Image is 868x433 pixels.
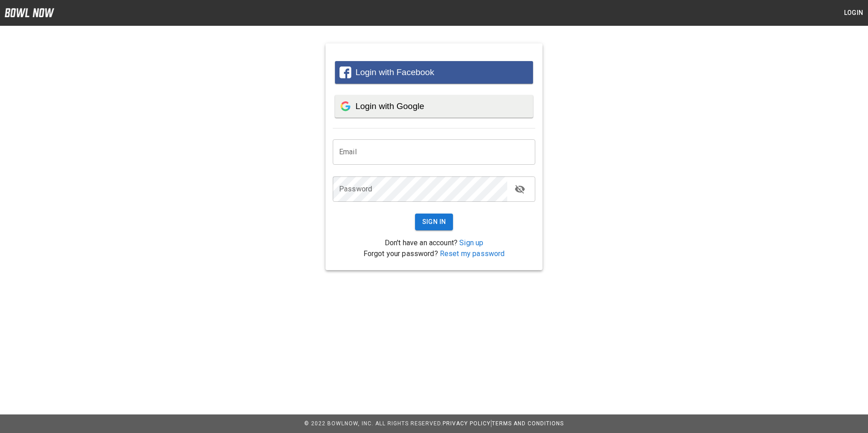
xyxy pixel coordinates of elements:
[492,420,564,427] a: Terms and Conditions
[333,238,535,248] p: Don't have an account?
[335,61,533,84] button: Login with Facebook
[459,238,483,247] a: Sign up
[415,214,453,230] button: Sign In
[511,180,529,198] button: toggle password visibility
[440,249,505,258] a: Reset my password
[333,248,535,259] p: Forgot your password?
[355,67,434,77] span: Login with Facebook
[335,95,533,118] button: Login with Google
[355,101,424,111] span: Login with Google
[443,420,491,427] a: Privacy Policy
[839,5,868,21] button: Login
[5,8,54,17] img: logo
[304,420,443,427] span: © 2022 BowlNow, Inc. All Rights Reserved.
